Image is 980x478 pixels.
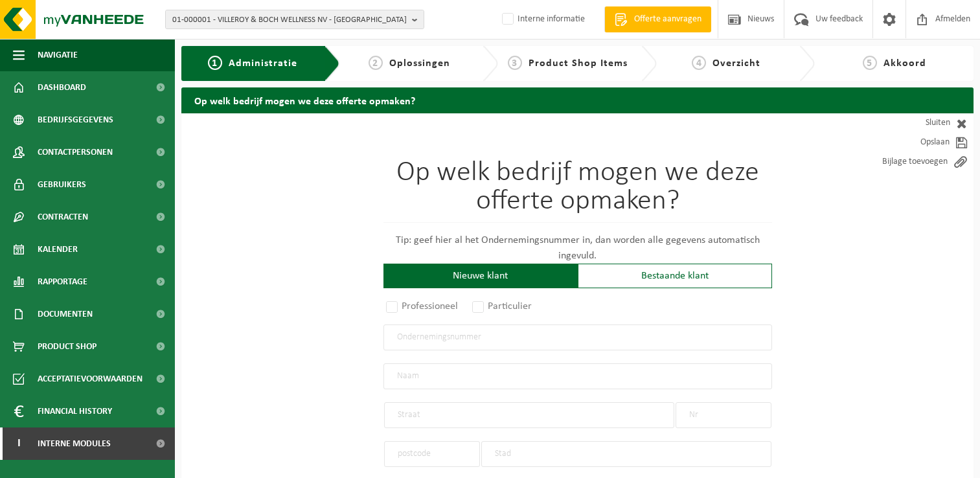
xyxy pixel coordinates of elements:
[229,58,297,69] span: Administratie
[383,363,772,389] input: Naam
[38,104,113,136] span: Bedrijfsgegevens
[38,136,113,168] span: Contactpersonen
[631,13,705,26] span: Offerte aanvragen
[389,58,450,69] span: Oplossingen
[712,58,760,69] span: Overzicht
[384,402,674,428] input: Straat
[38,298,93,330] span: Documenten
[38,363,142,395] span: Acceptatievoorwaarden
[508,56,522,70] span: 3
[578,264,772,288] div: Bestaande klant
[38,233,78,266] span: Kalender
[857,113,974,133] a: Sluiten
[38,201,88,233] span: Contracten
[172,10,407,30] span: 01-000001 - VILLEROY & BOCH WELLNESS NV - [GEOGRAPHIC_DATA]
[863,56,877,70] span: 5
[883,58,926,69] span: Akkoord
[676,402,771,428] input: Nr
[383,297,462,315] label: Professioneel
[347,56,473,71] a: 2Oplossingen
[529,58,628,69] span: Product Shop Items
[38,39,78,71] span: Navigatie
[208,56,222,70] span: 1
[384,441,480,467] input: postcode
[604,6,711,32] a: Offerte aanvragen
[821,56,967,71] a: 5Akkoord
[383,264,578,288] div: Nieuwe klant
[499,10,585,29] label: Interne informatie
[692,56,706,70] span: 4
[663,56,790,71] a: 4Overzicht
[181,87,974,113] h2: Op welk bedrijf mogen we deze offerte opmaken?
[369,56,383,70] span: 2
[38,427,111,460] span: Interne modules
[470,297,536,315] label: Particulier
[38,395,112,427] span: Financial History
[383,159,772,223] h1: Op welk bedrijf mogen we deze offerte opmaken?
[13,427,25,460] span: I
[165,10,424,29] button: 01-000001 - VILLEROY & BOCH WELLNESS NV - [GEOGRAPHIC_DATA]
[481,441,771,467] input: Stad
[38,168,86,201] span: Gebruikers
[505,56,631,71] a: 3Product Shop Items
[191,56,314,71] a: 1Administratie
[38,71,86,104] span: Dashboard
[38,330,97,363] span: Product Shop
[857,152,974,172] a: Bijlage toevoegen
[383,233,772,264] p: Tip: geef hier al het Ondernemingsnummer in, dan worden alle gegevens automatisch ingevuld.
[857,133,974,152] a: Opslaan
[383,324,772,350] input: Ondernemingsnummer
[38,266,87,298] span: Rapportage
